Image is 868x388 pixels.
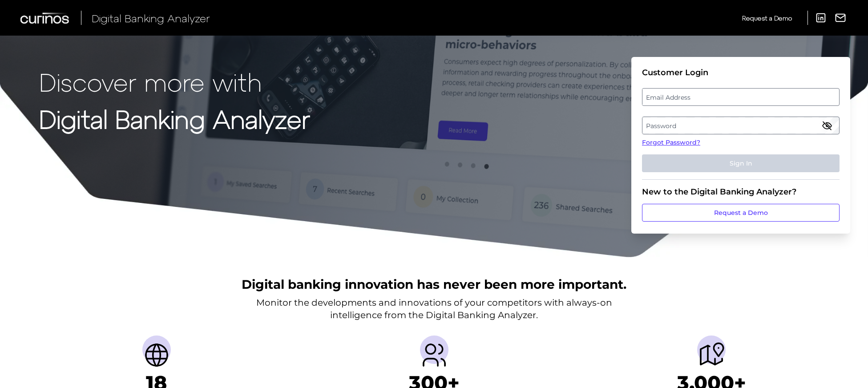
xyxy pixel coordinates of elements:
span: Request a Demo [742,14,792,22]
p: Monitor the developments and innovations of your competitors with always-on intelligence from the... [256,296,612,321]
a: Forgot Password? [642,138,840,147]
img: Providers [420,341,448,369]
div: Customer Login [642,68,840,77]
h2: Digital banking innovation has never been more important. [242,276,626,293]
a: Request a Demo [742,11,792,25]
span: Digital Banking Analyzer [92,12,210,24]
a: Request a Demo [642,204,840,222]
img: Curinos [20,12,70,24]
strong: Digital Banking Analyzer [39,104,310,133]
img: Countries [142,341,171,369]
div: New to the Digital Banking Analyzer? [642,187,840,197]
button: Sign In [642,154,840,172]
img: Journeys [697,341,726,369]
label: Email Address [642,89,839,105]
p: Discover more with [39,68,310,96]
label: Password [642,117,839,133]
